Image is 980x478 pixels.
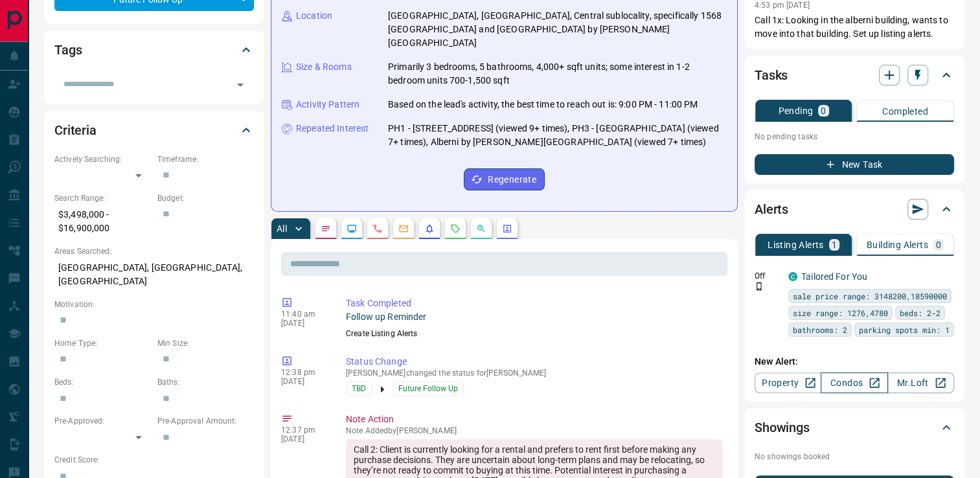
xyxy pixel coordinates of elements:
[755,127,954,146] p: No pending tasks
[157,415,254,427] p: Pre-Approval Amount:
[54,415,151,427] p: Pre-Approved:
[424,223,435,234] svg: Listing Alerts
[755,282,764,291] svg: Push Notification Only
[801,271,867,282] a: Tailored For You
[346,310,722,324] p: Follow up Reminder
[793,290,947,302] span: sale price range: 3148200,18590000
[821,372,887,393] a: Condos
[277,224,287,233] p: All
[54,299,254,310] p: Motivation:
[54,454,254,466] p: Credit Score:
[502,223,512,234] svg: Agent Actions
[157,337,254,349] p: Min Size:
[54,204,151,239] p: $3,498,000 - $16,900,000
[755,1,810,10] p: 4:53 pm [DATE]
[755,270,781,282] p: Off
[755,60,954,91] div: Tasks
[281,310,326,319] p: 11:40 am
[372,223,383,234] svg: Calls
[476,223,486,234] svg: Opportunities
[388,60,727,87] p: Primarily 3 bedrooms, 5 bathrooms, 4,000+ sqft units; some interest in 1-2 bedroom units 700-1,50...
[321,223,331,234] svg: Notes
[755,412,954,443] div: Showings
[296,122,369,135] p: Repeated Interest
[296,9,332,23] p: Location
[793,306,888,319] span: size range: 1276,4780
[388,98,698,111] p: Based on the lead's activity, the best time to reach out is: 9:00 PM - 11:00 PM
[281,435,326,444] p: [DATE]
[768,240,824,249] p: Listing Alerts
[54,154,151,165] p: Actively Searching:
[867,240,928,249] p: Building Alerts
[54,40,82,60] h2: Tags
[231,76,249,94] button: Open
[54,34,254,65] div: Tags
[388,122,727,149] p: PH1 - [STREET_ADDRESS] (viewed 9+ times), PH3 - [GEOGRAPHIC_DATA] (viewed 7+ times), Alberni by [...
[900,306,940,319] span: beds: 2-2
[755,451,954,462] p: No showings booked
[755,199,788,220] h2: Alerts
[755,65,788,85] h2: Tasks
[755,154,954,175] button: New Task
[54,257,254,292] p: [GEOGRAPHIC_DATA], [GEOGRAPHIC_DATA], [GEOGRAPHIC_DATA]
[54,376,151,388] p: Beds:
[281,377,326,386] p: [DATE]
[832,240,837,249] p: 1
[54,337,151,349] p: Home Type:
[346,297,722,310] p: Task Completed
[346,413,722,426] p: Note Action
[788,272,797,281] div: condos.ca
[54,245,254,257] p: Areas Searched:
[157,154,254,165] p: Timeframe:
[352,382,366,395] span: TBD
[54,115,254,146] div: Criteria
[281,426,326,435] p: 12:37 pm
[398,223,409,234] svg: Emails
[347,223,357,234] svg: Lead Browsing Activity
[755,372,821,393] a: Property
[157,192,254,204] p: Budget:
[882,107,928,116] p: Completed
[54,192,151,204] p: Search Range:
[346,426,722,435] p: Note Added by [PERSON_NAME]
[793,323,847,336] span: bathrooms: 2
[157,376,254,388] p: Baths:
[821,106,826,115] p: 0
[755,14,954,41] p: Call 1x: Looking in the alberni building, wants to move into that building. Set up listing alerts.
[464,168,545,190] button: Regenerate
[755,194,954,225] div: Alerts
[398,382,458,395] span: Future Follow Up
[887,372,954,393] a: Mr.Loft
[346,369,722,378] p: [PERSON_NAME] changed the status for [PERSON_NAME]
[778,106,813,115] p: Pending
[54,120,97,141] h2: Criteria
[755,355,954,369] p: New Alert:
[936,240,941,249] p: 0
[281,319,326,328] p: [DATE]
[388,9,727,50] p: [GEOGRAPHIC_DATA], [GEOGRAPHIC_DATA], Central sublocality, specifically 1568 [GEOGRAPHIC_DATA] an...
[755,417,810,438] h2: Showings
[450,223,461,234] svg: Requests
[346,328,722,339] p: Create Listing Alerts
[346,355,722,369] p: Status Change
[296,60,352,74] p: Size & Rooms
[859,323,950,336] span: parking spots min: 1
[296,98,359,111] p: Activity Pattern
[281,368,326,377] p: 12:38 pm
